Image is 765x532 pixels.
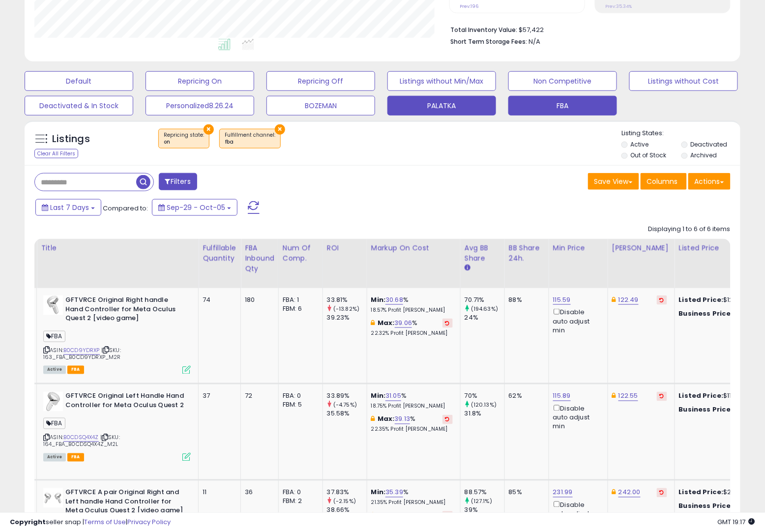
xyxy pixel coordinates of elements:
[679,405,733,414] b: Business Price:
[333,401,357,409] small: (-4.75%)
[371,330,453,337] p: 22.32% Profit [PERSON_NAME]
[283,304,315,313] div: FBM: 6
[387,96,496,116] button: PALATKA
[606,3,632,9] small: Prev: 35.34%
[283,243,319,264] div: Num of Comp.
[67,366,84,374] span: FBA
[679,243,764,253] div: Listed Price
[679,296,761,304] div: $122.49
[203,392,233,401] div: 37
[688,173,731,190] button: Actions
[103,204,148,213] span: Compared to:
[679,391,724,401] b: Listed Price:
[465,243,500,264] div: Avg BB Share
[690,151,717,159] label: Archived
[159,173,197,190] button: Filters
[385,488,403,498] a: 35.39
[679,502,733,511] b: Business Price:
[553,488,573,498] a: 231.99
[283,401,315,410] div: FBM: 5
[371,319,453,337] div: %
[451,23,724,35] li: $57,422
[164,139,204,146] div: on
[629,71,738,91] button: Listings without Cost
[385,295,403,305] a: 30.68
[718,517,755,527] span: 2025-10-13 19:17 GMT
[465,296,504,304] div: 70.71%
[266,96,375,116] button: BOZEMAN
[43,296,191,373] div: ASIN:
[283,392,315,401] div: FBA: 0
[266,71,375,91] button: Repricing Off
[245,296,271,304] div: 180
[509,392,541,401] div: 62%
[371,415,453,433] div: %
[333,305,359,313] small: (-13.82%)
[679,295,724,304] b: Listed Price:
[371,307,453,314] p: 18.57% Profit [PERSON_NAME]
[679,392,761,401] div: $119.91
[371,243,456,253] div: Markup on Cost
[465,392,504,401] div: 70%
[371,391,386,401] b: Min:
[283,296,315,304] div: FBA: 1
[451,26,518,34] b: Total Inventory Value:
[371,488,386,497] b: Min:
[508,96,617,116] button: FBA
[371,392,453,410] div: %
[509,488,541,497] div: 85%
[333,498,356,505] small: (-2.15%)
[327,488,367,497] div: 37.83%
[327,392,367,401] div: 33.89%
[275,124,285,135] button: ×
[327,243,363,253] div: ROI
[553,391,571,401] a: 115.89
[679,488,724,497] b: Listed Price:
[41,243,194,253] div: Title
[245,488,271,497] div: 36
[378,318,395,327] b: Max:
[283,497,315,506] div: FBM: 2
[43,434,120,448] span: | SKU: 164_FBA_B0CDSQ4X4Z_M2L
[63,347,100,355] a: B0CD9YDRXP
[378,414,395,424] b: Max:
[225,131,275,146] span: Fulfillment channel :
[371,426,453,433] p: 22.35% Profit [PERSON_NAME]
[451,37,528,46] b: Short Term Storage Fees:
[679,488,761,497] div: $239.77
[465,264,471,272] small: Avg BB Share.
[203,243,236,264] div: Fulfillable Quantity
[621,129,740,138] p: Listing States:
[679,502,761,511] div: $237.37
[371,488,453,506] div: %
[25,71,133,91] button: Default
[529,37,541,46] span: N/A
[553,403,600,431] div: Disable auto adjust min
[204,124,214,135] button: ×
[203,296,233,304] div: 74
[553,295,571,305] a: 115.59
[679,309,733,318] b: Business Price:
[25,96,133,116] button: Deactivated & In Stock
[471,498,492,505] small: (127.1%)
[127,517,171,527] a: Privacy Policy
[367,239,460,288] th: The percentage added to the cost of goods (COGS) that forms the calculator for Min & Max prices.
[245,243,274,274] div: FBA inbound Qty
[167,203,225,212] span: Sep-29 - Oct-05
[35,199,101,216] button: Last 7 Days
[371,500,453,506] p: 21.35% Profit [PERSON_NAME]
[152,199,237,216] button: Sep-29 - Oct-05
[67,453,84,462] span: FBA
[43,392,191,460] div: ASIN:
[65,392,185,413] b: GFTVRCE Original Left Handle Hand Controller for Meta Oculus Quest 2
[465,488,504,497] div: 88.57%
[509,296,541,304] div: 88%
[618,488,641,498] a: 242.00
[203,488,233,497] div: 11
[387,71,496,91] button: Listings without Min/Max
[52,132,90,146] h5: Listings
[146,71,254,91] button: Repricing On
[43,418,65,429] span: FBA
[43,453,66,462] span: All listings currently available for purchase on Amazon
[471,305,498,313] small: (194.63%)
